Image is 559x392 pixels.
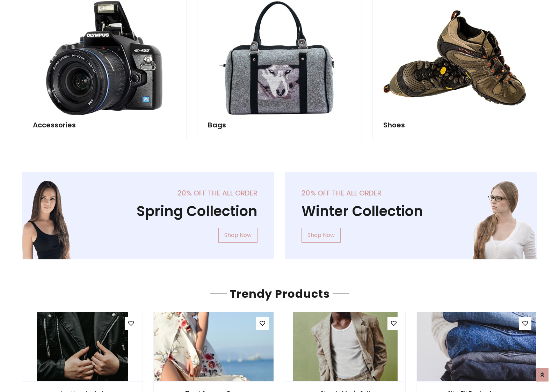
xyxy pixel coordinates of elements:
h1: Winter Collection [302,203,520,220]
h5: Shoes [383,121,526,129]
span: Trendy Products [227,286,333,302]
h5: 20% off the all order [39,189,257,197]
h5: Accessories [33,121,176,129]
h5: Bags [208,121,351,129]
h5: 20% off the all order [302,189,520,197]
a: Shop Now [218,228,257,243]
h1: Spring Collection [39,203,257,220]
a: Shop Now [302,228,341,243]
